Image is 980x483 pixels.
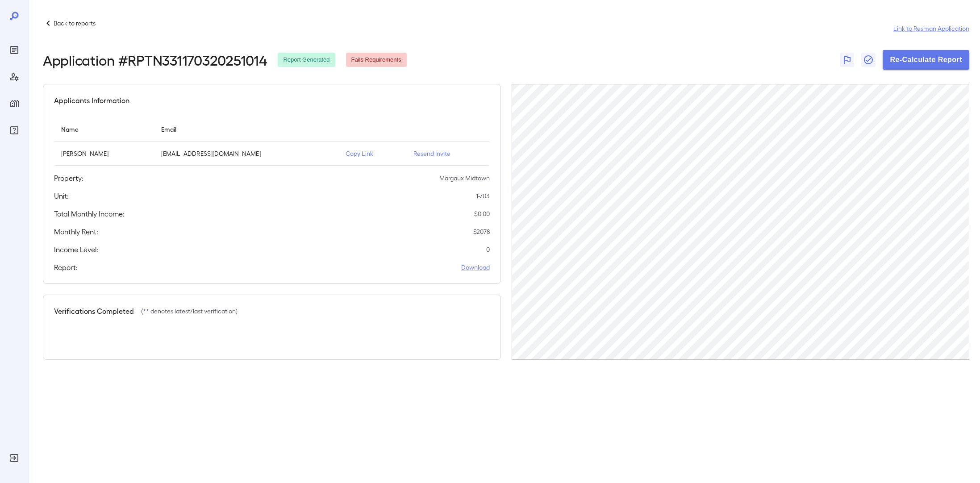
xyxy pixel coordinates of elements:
p: [EMAIL_ADDRESS][DOMAIN_NAME] [161,149,331,158]
p: Resend Invite [413,149,482,158]
h2: Application # RPTN331170320251014 [43,52,267,68]
a: Link to Resman Application [893,24,969,33]
span: Fails Requirements [346,56,407,64]
p: Copy Link [346,149,399,158]
table: simple table [54,117,490,166]
h5: Property: [54,173,83,183]
div: Log Out [7,451,21,465]
p: $ 0.00 [474,209,490,218]
h5: Verifications Completed [54,306,134,316]
th: Email [154,117,338,142]
p: Margaux Midtown [439,174,490,183]
h5: Applicants Information [54,95,129,106]
div: Reports [7,43,21,57]
h5: Income Level: [54,244,98,255]
div: FAQ [7,123,21,137]
p: Back to reports [54,19,96,28]
span: Report Generated [278,56,335,64]
button: Re-Calculate Report [883,50,969,70]
h5: Unit: [54,191,69,201]
p: [PERSON_NAME] [61,149,147,158]
div: Manage Users [7,70,21,84]
p: 0 [486,245,490,254]
h5: Monthly Rent: [54,226,98,237]
p: $ 2078 [473,227,490,236]
button: Flag Report [840,53,854,67]
h5: Report: [54,262,78,273]
div: Manage Properties [7,96,21,111]
h5: Total Monthly Income: [54,208,125,219]
p: 1-703 [476,192,490,200]
p: (** denotes latest/last verification) [141,307,238,316]
th: Name [54,117,154,142]
button: Close Report [861,53,876,67]
a: Download [461,263,490,272]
